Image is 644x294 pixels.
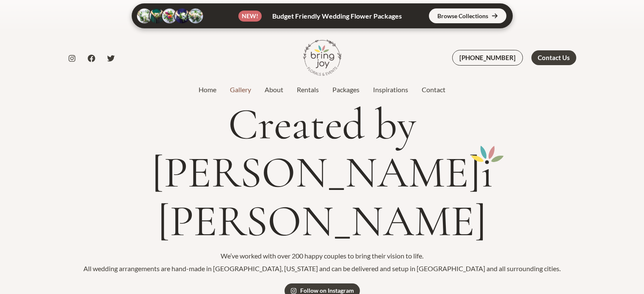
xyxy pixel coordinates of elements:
[481,148,493,197] mark: i
[290,85,326,95] a: Rentals
[303,38,341,77] img: Bring Joy
[68,100,576,245] h1: Created by [PERSON_NAME] [PERSON_NAME]
[192,85,223,95] a: Home
[366,85,415,95] a: Inspirations
[300,288,354,294] span: Follow on Instagram
[415,85,452,95] a: Contact
[223,85,258,95] a: Gallery
[88,55,95,62] a: Facebook
[258,85,290,95] a: About
[107,55,115,62] a: Twitter
[68,55,76,62] a: Instagram
[326,85,366,95] a: Packages
[531,50,576,65] a: Contact Us
[192,83,452,96] nav: Site Navigation
[68,250,576,275] p: We’ve worked with over 200 happy couples to bring their vision to life. All wedding arrangements ...
[452,50,523,66] a: [PHONE_NUMBER]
